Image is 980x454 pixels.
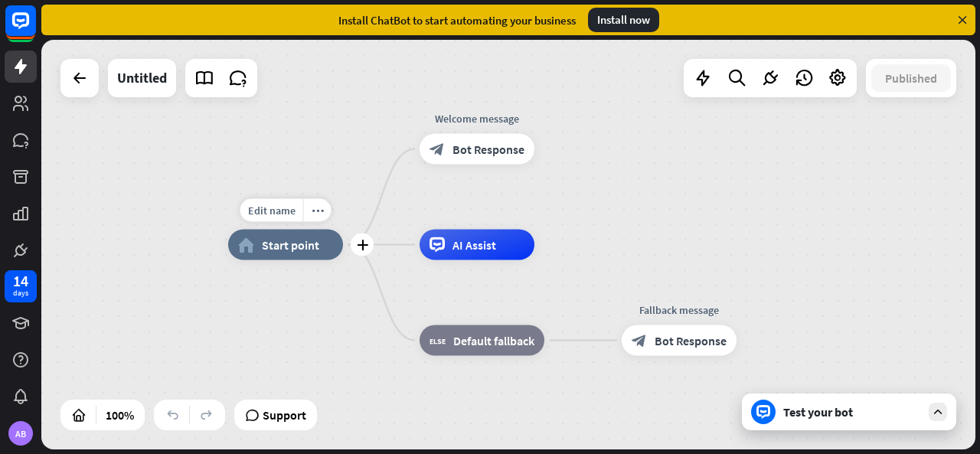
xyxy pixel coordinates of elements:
[430,333,446,348] i: block_fallback
[8,421,33,446] div: AB
[13,288,28,299] div: days
[871,64,951,92] button: Published
[248,204,296,217] span: Edit name
[632,333,647,348] i: block_bot_response
[408,111,546,126] div: Welcome message
[430,142,445,157] i: block_bot_response
[5,270,37,302] a: 14 days
[13,274,28,288] div: 14
[783,404,921,420] div: Test your bot
[101,403,139,427] div: 100%
[263,403,306,427] span: Support
[117,59,167,97] div: Untitled
[338,13,576,28] div: Install ChatBot to start automating your business
[238,237,254,253] i: home_2
[452,237,496,253] span: AI Assist
[312,204,324,216] i: more_horiz
[453,333,534,348] span: Default fallback
[588,8,659,32] div: Install now
[452,142,524,157] span: Bot Response
[12,6,58,52] button: Open LiveChat chat widget
[610,302,748,318] div: Fallback message
[655,333,727,348] span: Bot Response
[262,237,319,253] span: Start point
[357,240,368,250] i: plus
